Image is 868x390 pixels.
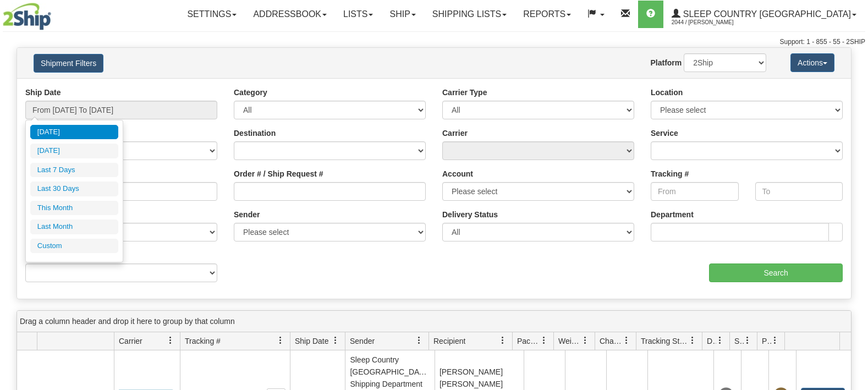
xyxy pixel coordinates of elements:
li: [DATE] [30,144,118,158]
a: Sender filter column settings [410,331,428,350]
span: Sender [350,336,375,347]
input: Search [709,263,843,282]
span: Shipment Issues [734,336,744,347]
label: Delivery Status [442,209,498,220]
a: Delivery Status filter column settings [711,331,729,350]
label: Destination [234,128,276,139]
li: Last 30 Days [30,182,118,196]
a: Ship Date filter column settings [326,331,345,350]
input: To [755,182,843,201]
li: [DATE] [30,125,118,140]
input: From [651,182,739,201]
span: Sleep Country [GEOGRAPHIC_DATA] [680,9,851,19]
a: Shipment Issues filter column settings [738,331,757,350]
a: Sleep Country [GEOGRAPHIC_DATA] 2044 / [PERSON_NAME] [663,1,865,28]
a: Recipient filter column settings [493,331,512,350]
a: Ship [381,1,424,28]
label: Platform [650,57,682,68]
button: Actions [790,53,834,72]
a: Addressbook [245,1,335,28]
a: Packages filter column settings [535,331,553,350]
a: Pickup Status filter column settings [766,331,784,350]
img: logo2044.jpg [3,3,51,30]
a: Tracking Status filter column settings [683,331,702,350]
a: Shipping lists [424,1,515,28]
a: Reports [515,1,579,28]
label: Carrier Type [442,87,487,98]
label: Order # / Ship Request # [234,168,323,179]
a: Carrier filter column settings [161,331,180,350]
label: Category [234,87,267,98]
label: Tracking # [651,168,689,179]
li: Last 7 Days [30,163,118,178]
a: Weight filter column settings [576,331,595,350]
span: Carrier [119,336,142,347]
span: Packages [517,336,540,347]
span: Delivery Status [707,336,716,347]
span: Charge [600,336,623,347]
span: Recipient [433,336,465,347]
span: Tracking # [185,336,221,347]
div: Support: 1 - 855 - 55 - 2SHIP [3,37,865,47]
iframe: chat widget [843,139,867,251]
a: Tracking # filter column settings [271,331,290,350]
li: Custom [30,239,118,254]
label: Service [651,128,678,139]
label: Sender [234,209,260,220]
span: Ship Date [295,336,328,347]
span: Tracking Status [641,336,689,347]
a: Lists [335,1,381,28]
button: Shipment Filters [34,54,103,73]
label: Department [651,209,694,220]
label: Account [442,168,473,179]
label: Carrier [442,128,468,139]
label: Ship Date [25,87,61,98]
li: This Month [30,201,118,216]
span: Pickup Status [762,336,771,347]
label: Location [651,87,683,98]
a: Charge filter column settings [617,331,636,350]
span: Weight [558,336,581,347]
div: grid grouping header [17,311,851,332]
a: Settings [179,1,245,28]
li: Last Month [30,219,118,234]
span: 2044 / [PERSON_NAME] [672,17,754,28]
